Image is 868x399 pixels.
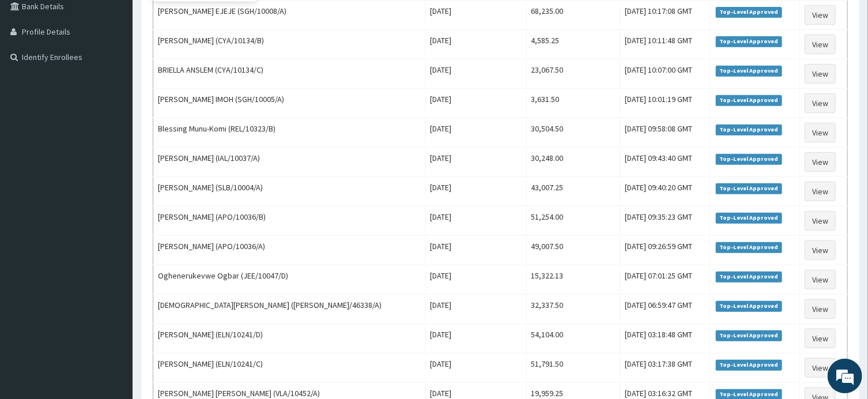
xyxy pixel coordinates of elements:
[153,30,426,59] td: [PERSON_NAME] (CYA/10134/B)
[425,30,526,59] td: [DATE]
[620,30,710,59] td: [DATE] 10:11:48 GMT
[620,353,710,383] td: [DATE] 03:17:38 GMT
[526,206,620,236] td: 51,254.00
[526,1,620,30] td: 68,235.00
[716,7,782,17] span: Top-Level Approved
[425,177,526,206] td: [DATE]
[526,30,620,59] td: 4,585.25
[153,148,426,177] td: [PERSON_NAME] (IAL/10037/A)
[153,89,426,118] td: [PERSON_NAME] IMOH (SGH/10005/A)
[716,36,782,47] span: Top-Level Approved
[620,118,710,148] td: [DATE] 09:58:08 GMT
[805,240,836,260] a: View
[716,213,782,223] span: Top-Level Approved
[716,360,782,370] span: Top-Level Approved
[425,236,526,265] td: [DATE]
[805,5,836,25] a: View
[716,272,782,282] span: Top-Level Approved
[805,329,836,348] a: View
[805,182,836,201] a: View
[526,324,620,353] td: 54,104.00
[716,154,782,164] span: Top-Level Approved
[425,1,526,30] td: [DATE]
[620,89,710,118] td: [DATE] 10:01:19 GMT
[805,123,836,142] a: View
[716,183,782,194] span: Top-Level Approved
[153,295,426,324] td: [DEMOGRAPHIC_DATA][PERSON_NAME] ([PERSON_NAME]/46338/A)
[60,65,194,80] div: Chat with us now
[153,118,426,148] td: Blessing Munu-Komi (REL/10323/B)
[425,265,526,295] td: [DATE]
[716,66,782,76] span: Top-Level Approved
[526,177,620,206] td: 43,007.25
[620,148,710,177] td: [DATE] 09:43:40 GMT
[153,177,426,206] td: [PERSON_NAME] (SLB/10004/A)
[620,59,710,89] td: [DATE] 10:07:00 GMT
[526,118,620,148] td: 30,504.50
[716,242,782,253] span: Top-Level Approved
[716,330,782,341] span: Top-Level Approved
[425,295,526,324] td: [DATE]
[805,270,836,289] a: View
[620,295,710,324] td: [DATE] 06:59:47 GMT
[21,58,47,86] img: d_794563401_company_1708531726252_794563401
[716,125,782,135] span: Top-Level Approved
[189,6,217,33] div: Minimize live chat window
[425,148,526,177] td: [DATE]
[526,59,620,89] td: 23,067.50
[620,1,710,30] td: [DATE] 10:17:08 GMT
[620,177,710,206] td: [DATE] 09:40:20 GMT
[805,93,836,113] a: View
[6,272,220,312] textarea: Type your message and hit 'Enter'
[425,324,526,353] td: [DATE]
[805,299,836,319] a: View
[716,301,782,311] span: Top-Level Approved
[153,236,426,265] td: [PERSON_NAME] (APO/10036/A)
[620,206,710,236] td: [DATE] 09:35:23 GMT
[425,59,526,89] td: [DATE]
[425,89,526,118] td: [DATE]
[153,59,426,89] td: BRIELLA ANSLEM (CYA/10134/C)
[805,64,836,84] a: View
[805,358,836,378] a: View
[153,353,426,383] td: [PERSON_NAME] (ELN/10241/C)
[805,35,836,54] a: View
[526,295,620,324] td: 32,337.50
[425,206,526,236] td: [DATE]
[153,265,426,295] td: Oghenerukevwe Ogbar (JEE/10047/D)
[620,324,710,353] td: [DATE] 03:18:48 GMT
[153,324,426,353] td: [PERSON_NAME] (ELN/10241/D)
[425,353,526,383] td: [DATE]
[526,353,620,383] td: 51,791.50
[526,148,620,177] td: 30,248.00
[805,152,836,172] a: View
[526,236,620,265] td: 49,007.50
[153,206,426,236] td: [PERSON_NAME] (APO/10036/B)
[153,1,426,30] td: [PERSON_NAME] EJEJE (SGH/10008/A)
[67,123,159,240] span: We're online!
[620,265,710,295] td: [DATE] 07:01:25 GMT
[716,95,782,106] span: Top-Level Approved
[620,236,710,265] td: [DATE] 09:26:59 GMT
[526,265,620,295] td: 15,322.13
[425,118,526,148] td: [DATE]
[805,211,836,231] a: View
[526,89,620,118] td: 3,631.50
